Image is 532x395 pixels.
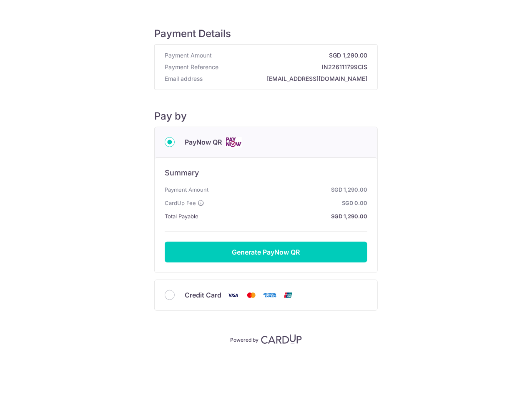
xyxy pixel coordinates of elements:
[165,137,367,147] div: PayNow QR Cards logo
[185,290,221,300] span: Credit Card
[165,63,218,71] span: Payment Reference
[212,185,367,195] strong: SGD 1,290.00
[185,137,222,147] span: PayNow QR
[280,290,296,300] img: Union Pay
[206,75,367,83] strong: [EMAIL_ADDRESS][DOMAIN_NAME]
[215,51,367,60] strong: SGD 1,290.00
[230,335,258,343] p: Powered by
[225,137,242,147] img: Cards logo
[165,75,203,83] span: Email address
[225,290,241,300] img: Visa
[243,290,260,300] img: Mastercard
[165,242,367,262] button: Generate PayNow QR
[165,290,367,300] div: Credit Card Visa Mastercard American Express Union Pay
[261,290,278,300] img: American Express
[222,63,367,71] strong: IN226111799CIS
[165,211,198,221] span: Total Payable
[165,168,367,178] h6: Summary
[208,198,367,208] strong: SGD 0.00
[202,211,367,221] strong: SGD 1,290.00
[154,110,378,122] h5: Pay by
[165,51,212,60] span: Payment Amount
[261,334,302,344] img: CardUp
[165,185,208,195] span: Payment Amount
[154,27,378,40] h5: Payment Details
[165,198,196,208] span: CardUp Fee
